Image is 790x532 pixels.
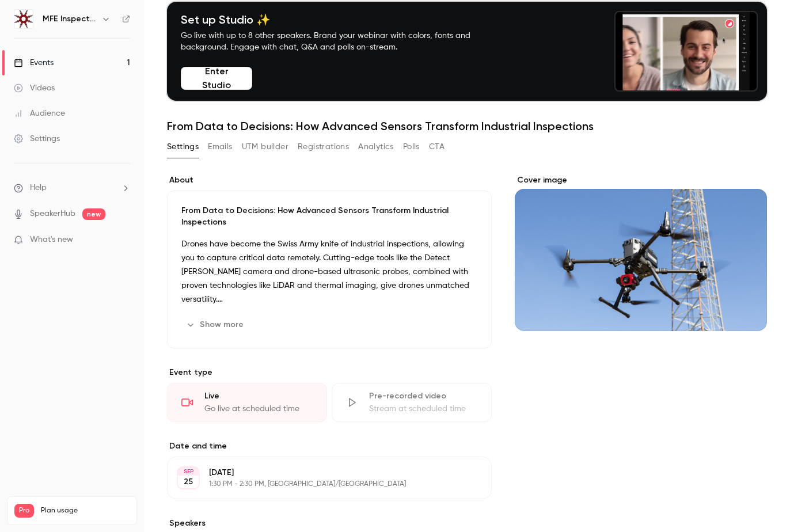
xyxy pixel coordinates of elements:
span: Pro [14,504,34,518]
span: What's new [30,234,73,246]
span: Help [30,182,47,194]
h6: MFE Inspection Solutions [43,13,97,25]
iframe: Noticeable Trigger [116,235,130,245]
li: help-dropdown-opener [14,182,130,194]
span: Plan usage [41,506,130,515]
div: Videos [14,82,55,94]
button: Enter Studio [181,67,252,90]
span: new [82,208,105,220]
a: SpeakerHub [30,208,75,220]
div: Events [14,57,54,69]
div: Settings [14,133,60,145]
img: MFE Inspection Solutions [14,10,33,28]
div: Audience [14,108,65,119]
